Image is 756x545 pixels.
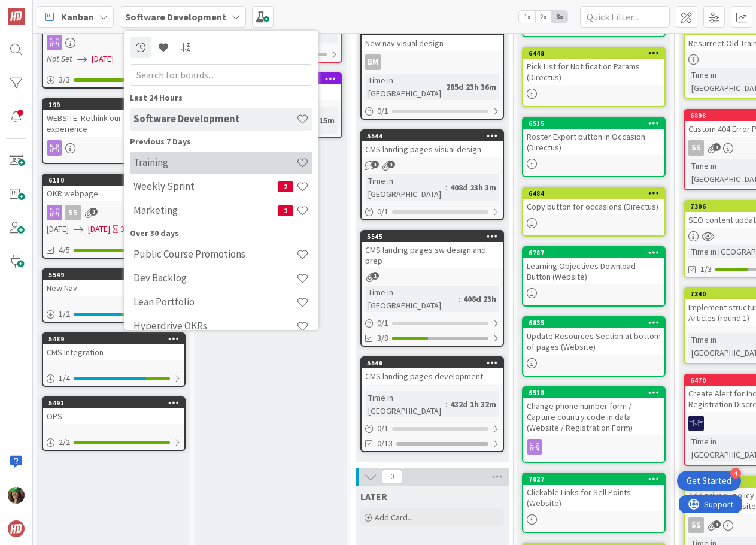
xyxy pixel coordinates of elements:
div: 6518 [523,387,664,398]
div: 4 [730,468,741,479]
span: 4/5 [59,244,70,256]
div: Learning Objectives Download Button (Website) [523,258,664,284]
h4: Software Development [133,113,296,125]
div: 5544CMS landing pages visual design [362,131,503,157]
span: 2 [278,181,293,192]
span: Add Card... [375,512,413,523]
div: 5549 [43,270,184,280]
span: 1 [278,205,293,216]
h4: Weekly Sprint [133,180,278,192]
div: 5491 [43,398,184,408]
a: 6484Copy button for occasions (Directus) [522,187,666,237]
div: 6787 [523,247,664,258]
div: 5544 [367,132,503,140]
div: CMS landing pages development [362,368,503,384]
div: CMS landing pages visual design [362,141,503,157]
h4: Hyperdrive OKRs [133,320,296,332]
span: 3x [551,11,567,23]
div: 5545CMS landing pages sw design and prep [362,231,503,268]
div: 6518 [529,389,664,397]
div: Clickable Links for Sell Points (Website) [523,485,664,511]
span: 1 [713,520,721,528]
span: 3 / 3 [59,74,70,86]
span: Support [25,2,54,16]
div: 199 [43,99,184,110]
div: Get Started [687,475,731,487]
a: 6835Update Resources Section at bottom of pages (Website) [522,316,666,377]
div: 5545 [367,232,503,241]
span: 1 [387,161,395,168]
input: Search for boards... [130,64,312,86]
div: 5549 [48,271,184,279]
div: Update Resources Section at bottom of pages (Website) [523,328,664,355]
div: 6515 [529,119,664,128]
div: Change phone number form / Capture country code in data (Website / Registration Form) [523,398,664,435]
div: 3D [120,223,129,235]
div: 5544 [362,131,503,141]
div: 6448Pick List for Notification Params (Directus) [523,48,664,85]
div: 5546 [362,358,503,368]
div: 5549New Nav [43,270,184,296]
div: OPS [43,408,184,424]
span: 1 [90,208,98,216]
div: 6835Update Resources Section at bottom of pages (Website) [523,317,664,355]
div: 5545 [362,231,503,242]
div: 6484Copy button for occasions (Directus) [523,188,664,214]
div: 199 [48,101,184,109]
div: 2/2 [43,435,184,450]
h4: Marketing [133,204,278,216]
span: 1 / 4 [59,372,70,384]
div: CMS landing pages sw design and prep [362,242,503,268]
h4: Dev Backlog [133,272,296,284]
div: 6484 [523,188,664,199]
span: 1 / 2 [59,308,70,320]
div: 7027 [523,474,664,485]
div: 1/4 [43,371,184,386]
div: 6515Roster Export button in Occasion (Directus) [523,118,664,155]
div: 6787 [529,249,664,257]
div: 0/1 [362,104,503,119]
img: Visit kanbanzone.com [8,8,25,25]
a: 6518Change phone number form / Capture country code in data (Website / Registration Form) [522,386,666,463]
a: 5545CMS landing pages sw design and prepTime in [GEOGRAPHIC_DATA]:408d 23h0/13/8 [360,230,504,347]
div: 6518Change phone number form / Capture country code in data (Website / Registration Form) [523,387,664,435]
div: 6787Learning Objectives Download Button (Website) [523,247,664,284]
div: 199WEBSITE: Rethink our website user experience [43,99,184,137]
span: 0 / 1 [377,422,388,435]
a: 5577New nav visual designBMTime in [GEOGRAPHIC_DATA]:285d 23h 36m0/1 [360,23,504,120]
i: Not Set [47,53,72,64]
span: 1 [371,272,379,280]
div: BM [365,54,381,70]
img: avatar [8,520,25,537]
a: 199WEBSITE: Rethink our website user experience [42,98,186,164]
div: 5489CMS Integration [43,334,184,360]
span: 1x [519,11,535,23]
span: : [445,181,447,194]
a: 5544CMS landing pages visual designTime in [GEOGRAPHIC_DATA]:408d 23h 3m0/1 [360,129,504,220]
span: 0 / 1 [377,205,388,218]
div: 0/1 [362,316,503,331]
div: Previous 7 Days [130,135,312,148]
span: : [445,398,447,411]
div: Time in [GEOGRAPHIC_DATA] [365,174,445,201]
div: 6835 [523,317,664,328]
div: SS [688,140,704,156]
span: [DATE] [88,223,110,235]
a: 6448Pick List for Notification Params (Directus) [522,47,666,107]
span: : [441,80,443,93]
div: New Nav [43,280,184,296]
div: 5489 [43,334,184,344]
img: SL [8,487,25,504]
div: BM [362,54,503,70]
div: 6835 [529,319,664,327]
div: Copy button for occasions (Directus) [523,199,664,214]
span: Kanban [61,10,94,24]
a: 5491OPS2/2 [42,396,186,451]
div: Time in [GEOGRAPHIC_DATA] [365,286,459,312]
div: 1/2 [43,307,184,322]
span: 1/3 [700,263,712,275]
div: OKR webpage [43,186,184,201]
span: 0 / 1 [377,317,388,329]
a: 6110OKR webpageSS[DATE][DATE]3D4/5 [42,174,186,259]
div: 5491OPS [43,398,184,424]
